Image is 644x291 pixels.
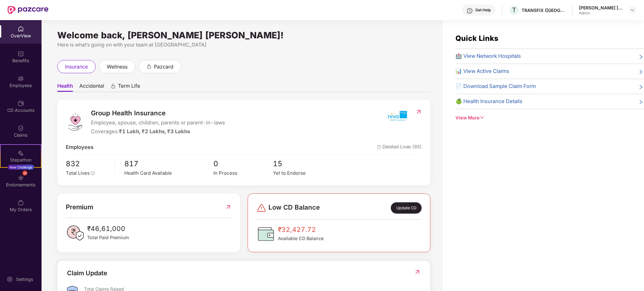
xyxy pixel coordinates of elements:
span: right [639,99,644,106]
div: Yet to Endorse [273,169,332,177]
div: Coverages: [91,128,225,136]
span: down [480,115,484,120]
img: svg+xml;base64,PHN2ZyBpZD0iQ0RfQWNjb3VudHMiIGRhdGEtbmFtZT0iQ0QgQWNjb3VudHMiIHhtbG5zPSJodHRwOi8vd3... [18,100,24,107]
div: New Challenge [8,165,34,170]
div: View More [456,114,644,122]
span: right [639,69,644,75]
div: Here is what’s going on with your team at [GEOGRAPHIC_DATA] [57,41,431,49]
span: pazcard [154,63,173,71]
img: svg+xml;base64,PHN2ZyBpZD0iRW5kb3JzZW1lbnRzIiB4bWxucz0iaHR0cDovL3d3dy53My5vcmcvMjAwMC9zdmciIHdpZH... [18,175,24,181]
span: Premium [66,202,93,212]
img: RedirectIcon [415,109,422,115]
span: 817 [124,158,213,169]
div: In Process [213,169,273,177]
span: Accidental [79,83,104,92]
span: insurance [65,63,88,71]
img: New Pazcare Logo [8,6,48,14]
img: RedirectIcon [225,202,232,212]
span: info-circle [91,171,95,175]
img: PaidPremiumIcon [66,224,85,243]
span: 0 [213,158,273,169]
span: 📊 View Active Claims [456,67,510,75]
img: svg+xml;base64,PHN2ZyBpZD0iQ2xhaW0iIHhtbG5zPSJodHRwOi8vd3d3LnczLm9yZy8yMDAwL3N2ZyIgd2lkdGg9IjIwIi... [18,125,24,131]
img: svg+xml;base64,PHN2ZyBpZD0iRGFuZ2VyLTMyeDMyIiB4bWxucz0iaHR0cDovL3d3dy53My5vcmcvMjAwMC9zdmciIHdpZH... [257,203,267,213]
div: [PERSON_NAME] [PERSON_NAME] [579,5,623,11]
span: 832 [66,158,110,169]
span: ₹1 Lakh, ₹2 Lakhs, ₹3 Lakhs [119,128,190,135]
div: Claim Update [67,268,107,278]
img: svg+xml;base64,PHN2ZyBpZD0iU2V0dGluZy0yMHgyMCIgeG1sbnM9Imh0dHA6Ly93d3cudzMub3JnLzIwMDAvc3ZnIiB3aW... [7,276,13,283]
span: Employee, spouse, children, parents or parent-in-laws [91,119,225,127]
span: Total Paid Premium [87,234,129,241]
span: Group Health Insurance [91,108,225,118]
div: animation [110,83,116,89]
span: 🍏 Health Insurance Details [456,97,523,106]
div: Get Help [476,8,491,13]
img: svg+xml;base64,PHN2ZyBpZD0iRHJvcGRvd24tMzJ4MzIiIHhtbG5zPSJodHRwOi8vd3d3LnczLm9yZy8yMDAwL3N2ZyIgd2... [630,8,635,13]
span: Available CD Balance [278,235,324,242]
span: Term Life [118,83,140,92]
img: RedirectIcon [414,269,421,275]
span: Deleted Lives (85) [377,143,422,151]
img: deleteIcon [377,145,381,149]
div: TRANSFIX ([GEOGRAPHIC_DATA]) PRIVATE LIMITED [522,7,566,13]
img: svg+xml;base64,PHN2ZyB4bWxucz0iaHR0cDovL3d3dy53My5vcmcvMjAwMC9zdmciIHdpZHRoPSIyMSIgaGVpZ2h0PSIyMC... [18,150,24,156]
span: Quick Links [456,34,499,43]
span: right [639,84,644,91]
span: T [512,6,517,14]
div: Welcome back, [PERSON_NAME] [PERSON_NAME]! [57,33,431,38]
div: Health Card Available [124,169,213,177]
span: right [639,53,644,60]
div: animation [146,63,152,69]
span: 15 [273,158,332,169]
span: Low CD Balance [268,202,320,214]
img: logo [66,113,85,131]
img: svg+xml;base64,PHN2ZyBpZD0iSGVscC0zMngzMiIgeG1sbnM9Imh0dHA6Ly93d3cudzMub3JnLzIwMDAvc3ZnIiB3aWR0aD... [467,8,473,14]
span: ₹46,61,000 [87,224,129,234]
span: 🏥 View Network Hospitals [456,52,521,60]
img: CDBalanceIcon [257,225,275,244]
div: Admin [579,11,623,16]
span: Health [57,83,73,92]
span: ₹32,427.72 [278,225,324,235]
span: Total Lives [66,170,90,176]
img: svg+xml;base64,PHN2ZyBpZD0iTXlfT3JkZXJzIiBkYXRhLW5hbWU9Ik15IE9yZGVycyIgeG1sbnM9Imh0dHA6Ly93d3cudz... [18,200,24,206]
img: svg+xml;base64,PHN2ZyBpZD0iQmVuZWZpdHMiIHhtbG5zPSJodHRwOi8vd3d3LnczLm9yZy8yMDAwL3N2ZyIgd2lkdGg9Ij... [18,51,24,57]
img: svg+xml;base64,PHN2ZyBpZD0iRW1wbG95ZWVzIiB4bWxucz0iaHR0cDovL3d3dy53My5vcmcvMjAwMC9zdmciIHdpZHRoPS... [18,75,24,82]
span: 📄 Download Sample Claim Form [456,82,536,91]
div: 31 [22,171,27,176]
div: Settings [14,276,35,283]
img: insurerIcon [386,108,409,124]
span: wellness [107,63,127,71]
div: Stepathon [1,157,41,163]
span: Employees [66,143,93,151]
img: svg+xml;base64,PHN2ZyBpZD0iSG9tZSIgeG1sbnM9Imh0dHA6Ly93d3cudzMub3JnLzIwMDAvc3ZnIiB3aWR0aD0iMjAiIG... [18,26,24,32]
div: Update CD [391,202,422,214]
